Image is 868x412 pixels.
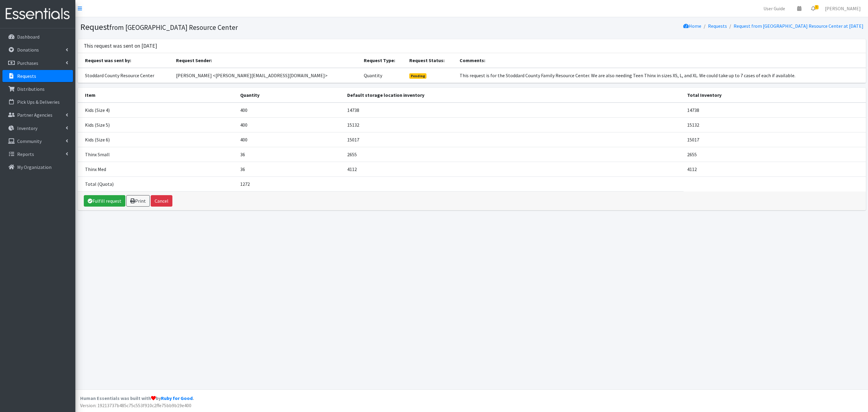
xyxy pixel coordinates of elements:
th: Comments: [456,53,866,68]
th: Total Inventory [684,88,866,103]
th: Request was sent by: [78,53,172,68]
th: Quantity [237,88,344,103]
th: Request Type: [360,53,406,68]
td: 400 [237,132,344,147]
a: Print [126,195,150,207]
a: Requests [2,70,73,82]
a: Ruby for Good [161,395,193,401]
td: Kids (Size 4) [78,103,237,118]
button: Cancel [151,195,172,207]
td: [PERSON_NAME] <[PERSON_NAME][EMAIL_ADDRESS][DOMAIN_NAME]> [172,68,360,83]
a: Home [683,23,701,29]
a: Dashboard [2,31,73,43]
td: 2655 [344,147,684,162]
p: Inventory [17,125,37,131]
td: 15132 [344,117,684,132]
p: Distributions [17,86,45,92]
td: 15017 [344,132,684,147]
td: Quantity [360,68,406,83]
a: Pick Ups & Deliveries [2,96,73,108]
td: Kids (Size 5) [78,117,237,132]
a: User Guide [759,2,790,14]
p: Purchases [17,60,38,66]
td: Thinx Small [78,147,237,162]
a: Request from [GEOGRAPHIC_DATA] Resource Center at [DATE] [734,23,863,29]
th: Request Sender: [172,53,360,68]
p: Pick Ups & Deliveries [17,99,60,105]
h1: Request [80,22,470,32]
td: 400 [237,103,344,118]
td: 14738 [344,103,684,118]
td: 1272 [237,176,344,191]
td: 14738 [684,103,866,118]
a: [PERSON_NAME] [820,2,866,14]
a: Community [2,135,73,147]
td: This request is for the Stoddard County Family Resource Center. We are also needing Teen Thinx in... [456,68,866,83]
p: My Organization [17,164,52,170]
td: Stoddard County Resource Center [78,68,172,83]
span: Version: 19213737b485c75c553f910c2ffe75bb9b19e400 [80,402,191,408]
td: 15132 [684,117,866,132]
td: 36 [237,162,344,176]
td: Total (Quota) [78,176,237,191]
th: Item [78,88,237,103]
a: Donations [2,44,73,56]
th: Default storage location inventory [344,88,684,103]
a: Purchases [2,57,73,69]
span: 3 [815,5,819,9]
p: Community [17,138,42,144]
td: Thinx Med [78,162,237,176]
p: Dashboard [17,34,39,40]
p: Donations [17,47,39,53]
strong: Human Essentials was built with by . [80,395,194,401]
a: Reports [2,148,73,160]
p: Partner Agencies [17,112,52,118]
img: HumanEssentials [2,4,73,24]
a: Partner Agencies [2,109,73,121]
td: 4112 [344,162,684,176]
small: from [GEOGRAPHIC_DATA] Resource Center [109,23,238,32]
h3: This request was sent on [DATE] [84,43,157,49]
a: My Organization [2,161,73,173]
td: Kids (Size 6) [78,132,237,147]
a: 3 [806,2,820,14]
a: Inventory [2,122,73,134]
th: Request Status: [406,53,456,68]
td: 15017 [684,132,866,147]
a: Distributions [2,83,73,95]
td: 36 [237,147,344,162]
td: 400 [237,117,344,132]
p: Reports [17,151,34,157]
td: 4112 [684,162,866,176]
a: Requests [708,23,727,29]
p: Requests [17,73,36,79]
td: 2655 [684,147,866,162]
span: Pending [409,73,426,79]
a: Fulfill request [84,195,125,207]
